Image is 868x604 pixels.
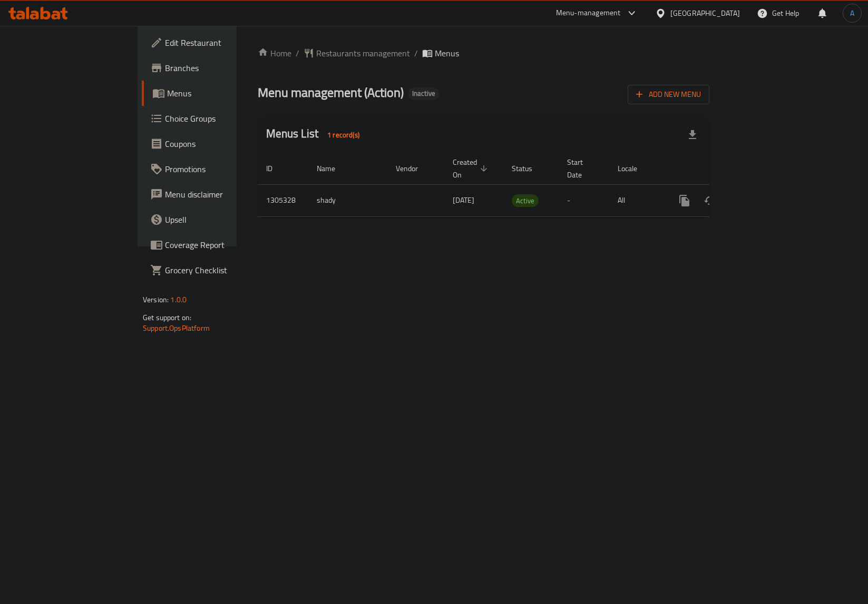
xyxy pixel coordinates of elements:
[664,153,782,185] th: Actions
[165,36,274,49] span: Edit Restaurant
[304,47,410,60] a: Restaurants management
[165,62,274,74] span: Branches
[167,87,274,100] span: Menus
[321,126,366,143] div: Total records count
[512,162,546,175] span: Status
[165,112,274,125] span: Choice Groups
[142,258,282,283] a: Grocery Checklist
[628,85,709,104] button: Add New Menu
[567,156,597,181] span: Start Date
[143,321,210,335] a: Support.OpsPlatform
[850,7,854,19] span: A
[142,81,282,106] a: Menus
[142,55,282,81] a: Branches
[142,207,282,232] a: Upsell
[296,47,299,60] li: /
[321,130,366,140] span: 1 record(s)
[142,156,282,182] a: Promotions
[142,232,282,258] a: Coverage Report
[408,89,440,98] span: Inactive
[165,213,274,226] span: Upsell
[556,7,621,19] div: Menu-management
[512,194,539,207] div: Active
[142,182,282,207] a: Menu disclaimer
[618,162,651,175] span: Locale
[308,184,387,216] td: shady
[680,122,705,147] div: Export file
[435,47,459,60] span: Menus
[165,137,274,150] span: Coupons
[142,30,282,55] a: Edit Restaurant
[636,88,701,101] span: Add New Menu
[165,188,274,201] span: Menu disclaimer
[258,81,404,104] span: Menu management ( Action )
[170,293,187,306] span: 1.0.0
[266,162,286,175] span: ID
[258,47,709,60] nav: breadcrumb
[670,7,740,19] div: [GEOGRAPHIC_DATA]
[266,126,366,143] h2: Menus List
[559,184,609,216] td: -
[408,87,440,100] div: Inactive
[258,184,308,216] td: 1305328
[453,156,491,181] span: Created On
[512,195,539,207] span: Active
[609,184,664,216] td: All
[317,162,349,175] span: Name
[165,163,274,175] span: Promotions
[672,188,697,213] button: more
[258,153,782,217] table: enhanced table
[142,131,282,156] a: Coupons
[143,311,191,324] span: Get support on:
[142,106,282,131] a: Choice Groups
[414,47,418,60] li: /
[396,162,432,175] span: Vendor
[316,47,410,60] span: Restaurants management
[165,264,274,276] span: Grocery Checklist
[165,239,274,251] span: Coverage Report
[143,293,169,306] span: Version:
[697,188,723,213] button: Change Status
[453,193,474,207] span: [DATE]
